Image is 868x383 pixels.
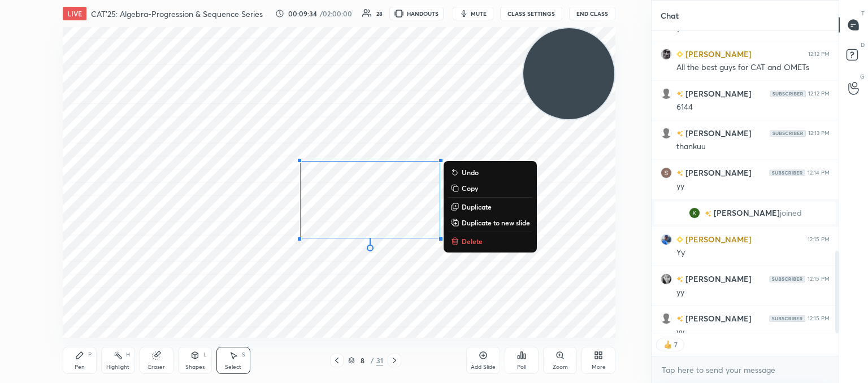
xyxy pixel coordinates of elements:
h6: [PERSON_NAME] [683,273,752,285]
img: Learner_Badge_beginner_1_8b307cf2a0.svg [676,236,683,243]
span: joined [780,208,802,217]
div: 12:15 PM [808,315,830,322]
div: Add Slide [471,364,496,370]
div: H [126,352,130,358]
p: G [860,72,865,81]
div: S [242,352,245,358]
div: Eraser [148,364,165,370]
img: Yh7BfnbMxzoAAAAASUVORK5CYII= [770,130,806,137]
span: mute [471,10,487,18]
img: 0423c1ff6364459f9afd40833592bc96.jpg [661,49,672,60]
div: Shapes [185,364,205,370]
div: More [592,364,606,370]
div: All the best guys for CAT and OMETs [676,62,830,73]
p: D [861,41,865,49]
h4: CAT'25: Algebra-Progression & Sequence Series [91,8,263,19]
p: Duplicate [462,202,492,211]
div: Yy [676,247,830,259]
div: 12:15 PM [808,236,830,243]
p: T [861,9,865,18]
img: thumbs_up.png [662,339,674,350]
img: 3 [661,167,672,179]
div: Highlight [106,364,129,370]
h6: [PERSON_NAME] [683,312,752,324]
div: / [371,357,374,364]
button: CLASS SETTINGS [500,7,562,20]
div: L [203,352,207,358]
button: Undo [448,166,532,179]
p: Duplicate to new slide [462,218,530,227]
h6: [PERSON_NAME] [683,88,752,99]
div: 12:15 PM [808,276,830,282]
div: thankuu [676,141,830,153]
img: Learner_Badge_beginner_1_8b307cf2a0.svg [676,51,683,58]
span: [PERSON_NAME] [714,208,780,217]
p: Undo [462,168,479,177]
img: default.png [661,128,672,139]
div: 31 [376,355,383,365]
img: 3 [689,207,700,219]
img: 032a87ce1f8241ab86c5bd6c13381303.jpg [661,234,672,245]
div: yy [676,287,830,298]
div: Zoom [553,364,568,370]
h6: [PERSON_NAME] [683,167,752,179]
div: 12:13 PM [808,130,830,137]
h6: [PERSON_NAME] [683,48,752,60]
button: End Class [569,7,615,20]
div: Select [225,364,241,370]
div: 28 [376,11,383,16]
img: Yh7BfnbMxzoAAAAASUVORK5CYII= [769,276,805,282]
p: Delete [462,237,483,246]
img: no-rating-badge.077c3623.svg [676,170,683,176]
img: no-rating-badge.077c3623.svg [705,211,711,217]
div: Poll [517,364,526,370]
div: P [88,352,92,358]
div: LIVE [63,7,86,20]
button: Copy [448,181,532,195]
div: 6144 [676,102,830,113]
img: 3 [661,273,672,285]
div: 12:12 PM [808,51,830,58]
p: Chat [652,1,688,31]
p: Copy [462,184,478,193]
h6: [PERSON_NAME] [683,127,752,139]
img: default.png [661,88,672,99]
div: 12:14 PM [808,169,830,176]
img: Yh7BfnbMxzoAAAAASUVORK5CYII= [769,315,805,322]
button: Duplicate to new slide [448,216,532,229]
img: no-rating-badge.077c3623.svg [676,130,683,137]
div: yy [676,181,830,192]
img: default.png [661,313,672,324]
button: mute [453,7,493,20]
img: no-rating-badge.077c3623.svg [676,276,683,282]
h6: [PERSON_NAME] [683,233,752,245]
img: no-rating-badge.077c3623.svg [676,316,683,322]
div: Pen [75,364,85,370]
div: 8 [357,357,368,364]
button: HANDOUTS [389,7,444,20]
div: grid [652,31,839,333]
img: Yh7BfnbMxzoAAAAASUVORK5CYII= [770,90,806,97]
div: yy [676,327,830,338]
div: 12:12 PM [808,90,830,97]
img: no-rating-badge.077c3623.svg [676,91,683,97]
img: Yh7BfnbMxzoAAAAASUVORK5CYII= [769,169,805,176]
button: Duplicate [448,200,532,214]
button: Delete [448,234,532,248]
div: 7 [674,340,678,349]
